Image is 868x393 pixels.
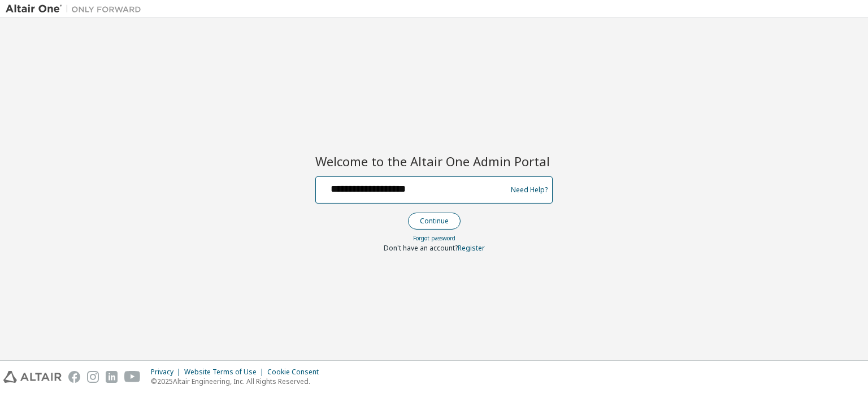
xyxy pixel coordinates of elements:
a: Forgot password [413,234,455,242]
div: Website Terms of Use [184,368,267,377]
div: Privacy [151,368,184,377]
img: altair_logo.svg [3,371,62,383]
span: Don't have an account? [384,243,458,253]
img: linkedin.svg [106,371,118,383]
h2: Welcome to the Altair One Admin Portal [315,153,553,169]
a: Need Help? [511,189,548,190]
a: Register [458,243,485,253]
img: instagram.svg [87,371,99,383]
img: youtube.svg [124,371,141,383]
img: facebook.svg [68,371,80,383]
img: Altair One [6,3,147,15]
button: Continue [408,213,461,230]
div: Cookie Consent [267,368,325,377]
p: © 2025 Altair Engineering, Inc. All Rights Reserved. [151,377,325,386]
